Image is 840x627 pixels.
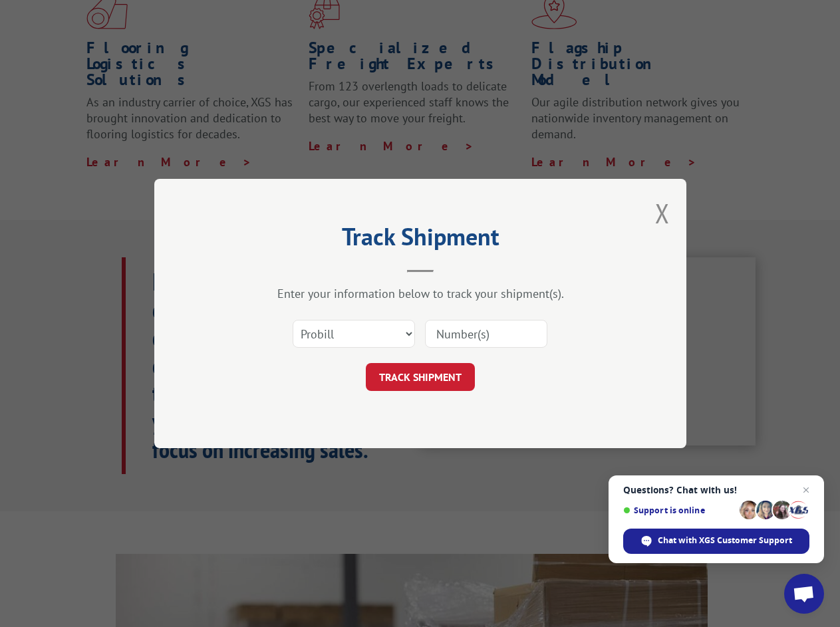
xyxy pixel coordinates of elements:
span: Chat with XGS Customer Support [658,535,792,547]
div: Enter your information below to track your shipment(s). [221,286,620,301]
button: Close modal [655,195,670,231]
div: Open chat [784,574,824,614]
span: Questions? Chat with us! [623,485,809,495]
span: Close chat [798,482,814,498]
button: TRACK SHIPMENT [366,363,475,391]
span: Support is online [623,505,735,515]
h2: Track Shipment [221,227,620,253]
input: Number(s) [425,320,547,348]
div: Chat with XGS Customer Support [623,529,809,554]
